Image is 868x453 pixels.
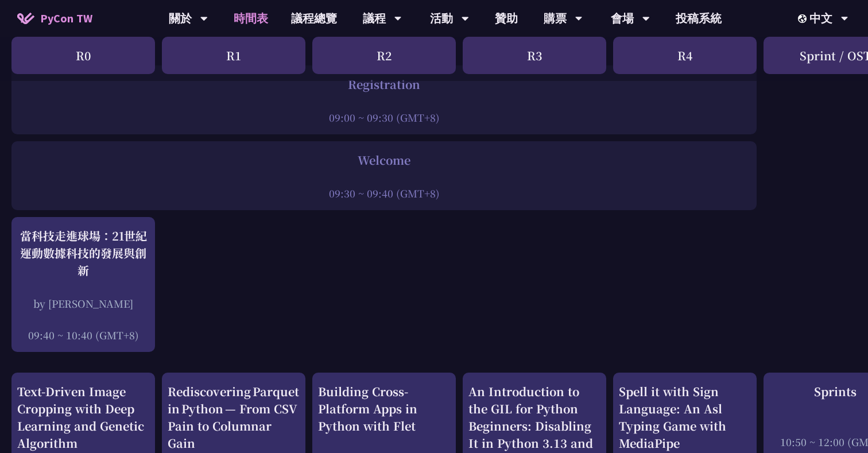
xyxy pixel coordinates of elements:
img: Locale Icon [798,14,809,23]
div: Welcome [17,152,751,169]
div: Rediscovering Parquet in Python — From CSV Pain to Columnar Gain [168,383,300,452]
div: 當科技走進球場：21世紀運動數據科技的發展與創新 [17,227,149,279]
div: by [PERSON_NAME] [17,296,149,311]
div: Text-Driven Image Cropping with Deep Learning and Genetic Algorithm [17,383,149,452]
div: Registration [17,76,751,93]
img: Home icon of PyCon TW 2025 [17,13,34,24]
div: Spell it with Sign Language: An Asl Typing Game with MediaPipe [619,383,751,452]
div: Building Cross-Platform Apps in Python with Flet [318,383,450,435]
div: R2 [312,37,456,74]
div: R1 [162,37,305,74]
a: PyCon TW [6,4,104,33]
div: 09:30 ~ 09:40 (GMT+8) [17,186,751,200]
div: R0 [11,37,155,74]
div: 09:00 ~ 09:30 (GMT+8) [17,110,751,125]
div: R4 [613,37,757,74]
a: 當科技走進球場：21世紀運動數據科技的發展與創新 by [PERSON_NAME] 09:40 ~ 10:40 (GMT+8) [17,227,149,342]
div: 09:40 ~ 10:40 (GMT+8) [17,328,149,342]
div: R3 [463,37,606,74]
span: PyCon TW [40,10,92,27]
